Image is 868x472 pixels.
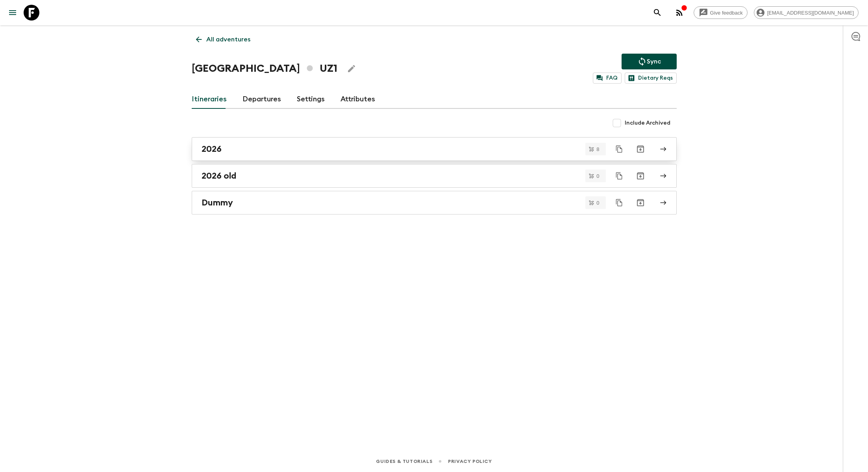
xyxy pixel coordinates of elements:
a: Dietary Reqs [625,73,677,84]
a: Itineraries [192,90,227,109]
a: FAQ [593,73,622,84]
button: Archive [633,195,648,211]
h1: [GEOGRAPHIC_DATA] UZ1 [192,61,337,76]
p: All adventures [206,35,250,44]
span: [EMAIL_ADDRESS][DOMAIN_NAME] [763,10,858,16]
a: Guides & Tutorials [376,457,432,466]
a: Attributes [341,90,375,109]
span: 0 [592,174,604,179]
a: 2026 [192,137,677,161]
button: Archive [633,168,648,184]
span: 8 [592,147,604,152]
a: All adventures [192,32,255,47]
a: Settings [297,90,325,109]
a: Departures [242,90,281,109]
a: Give feedback [694,6,748,19]
button: Duplicate [612,196,626,210]
h2: 2026 [202,144,222,154]
span: Include Archived [625,119,670,127]
button: Archive [633,141,648,157]
span: 0 [592,200,604,205]
button: Edit Adventure Title [344,61,359,76]
button: Duplicate [612,142,626,156]
a: Privacy Policy [448,457,492,466]
div: [EMAIL_ADDRESS][DOMAIN_NAME] [754,6,859,19]
h2: 2026 old [202,171,236,181]
a: Dummy [192,191,677,215]
button: menu [5,5,20,21]
button: Duplicate [612,169,626,183]
p: Sync [647,57,661,66]
span: Give feedback [706,10,747,16]
button: search adventures [650,5,665,21]
h2: Dummy [202,198,233,208]
a: 2026 old [192,164,677,188]
button: Sync adventure departures to the booking engine [622,54,677,69]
